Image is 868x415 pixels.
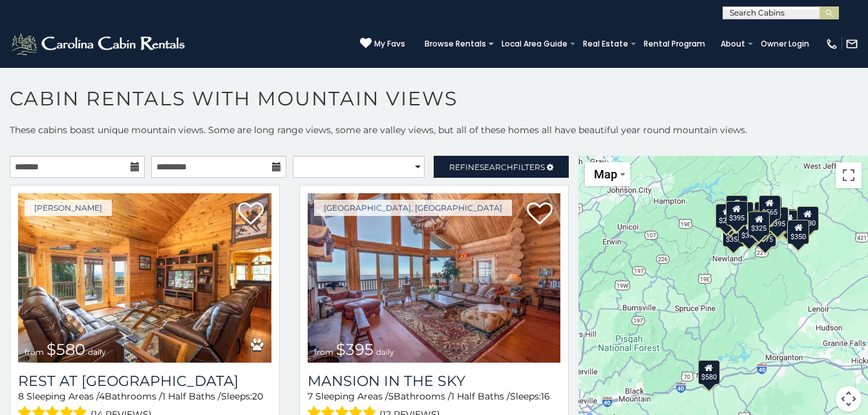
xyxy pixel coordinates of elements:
[836,386,862,412] button: Map camera controls
[376,347,394,357] span: daily
[308,390,313,402] span: 7
[637,35,712,53] a: Rental Program
[374,38,405,50] span: My Favs
[541,390,550,402] span: 16
[759,195,781,220] div: $565
[25,200,112,216] a: [PERSON_NAME]
[787,220,809,244] div: $350
[797,206,819,231] div: $930
[451,390,510,402] span: 1 Half Baths /
[845,37,858,50] img: mail-regular-white.png
[314,200,512,216] a: [GEOGRAPHIC_DATA], [GEOGRAPHIC_DATA]
[715,204,737,228] div: $295
[47,340,85,359] span: $580
[18,193,271,363] img: Rest at Mountain Crest
[434,156,569,178] a: RefineSearchFilters
[527,201,553,228] a: Add to favorites
[88,347,106,357] span: daily
[99,390,105,402] span: 4
[388,390,394,402] span: 5
[748,211,770,236] div: $325
[449,162,545,172] span: Refine Filters
[495,35,574,53] a: Local Area Guide
[754,35,816,53] a: Owner Login
[585,162,630,186] button: Change map style
[18,390,24,402] span: 8
[723,222,745,247] div: $355
[698,360,720,385] div: $580
[577,35,635,53] a: Real Estate
[726,195,748,220] div: $325
[308,193,561,363] img: Mansion In The Sky
[25,347,44,357] span: from
[360,37,405,50] a: My Favs
[314,347,333,357] span: from
[162,390,221,402] span: 1 Half Baths /
[18,372,271,390] h3: Rest at Mountain Crest
[18,193,271,363] a: Rest at Mountain Crest from $580 daily
[418,35,492,53] a: Browse Rentals
[308,193,561,363] a: Mansion In The Sky from $395 daily
[726,201,748,226] div: $395
[739,218,761,243] div: $375
[336,340,374,359] span: $395
[825,37,838,50] img: phone-regular-white.png
[308,372,561,390] a: Mansion In The Sky
[480,162,513,172] span: Search
[594,167,617,181] span: Map
[10,31,189,57] img: White-1-2.png
[18,372,271,390] a: Rest at [GEOGRAPHIC_DATA]
[836,162,862,188] button: Toggle fullscreen view
[714,35,752,53] a: About
[238,201,264,228] a: Add to favorites
[252,390,263,402] span: 20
